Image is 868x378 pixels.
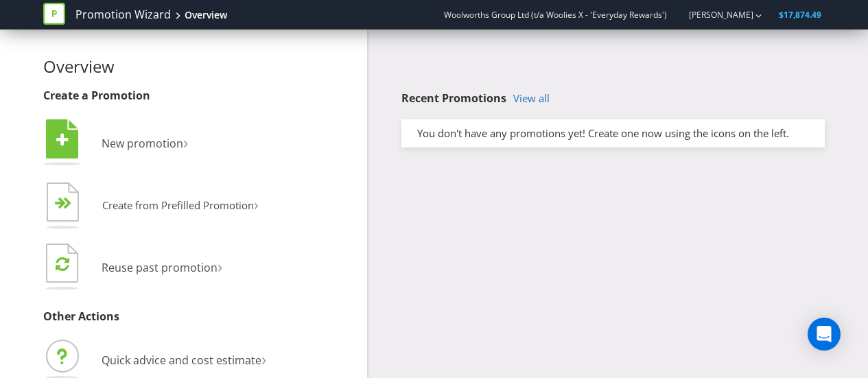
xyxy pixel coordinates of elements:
[407,126,819,141] div: You don't have any promotions yet! Create one now using the icons on the left.
[261,347,266,370] span: ›
[43,90,357,102] h3: Create a Promotion
[183,130,188,153] span: ›
[185,8,227,22] div: Overview
[102,353,261,368] span: Quick advice and cost estimate
[401,91,506,106] span: Recent Promotions
[56,256,69,272] tspan: 
[63,197,72,210] tspan: 
[779,9,821,21] span: $17,874.49
[75,7,171,23] a: Promotion Wizard
[56,132,69,147] tspan: 
[254,193,259,215] span: ›
[43,353,266,368] a: Quick advice and cost estimate›
[43,311,357,323] h3: Other Actions
[43,179,259,234] button: Create from Prefilled Promotion›
[218,255,222,277] span: ›
[513,93,550,104] a: View all
[43,58,357,75] h2: Overview
[102,260,218,275] span: Reuse past promotion
[102,136,183,151] span: New promotion
[102,198,254,212] span: Create from Prefilled Promotion
[444,9,667,21] span: Woolworths Group Ltd (t/a Woolies X - 'Everyday Rewards')
[808,318,841,351] div: Open Intercom Messenger
[675,9,753,21] a: [PERSON_NAME]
